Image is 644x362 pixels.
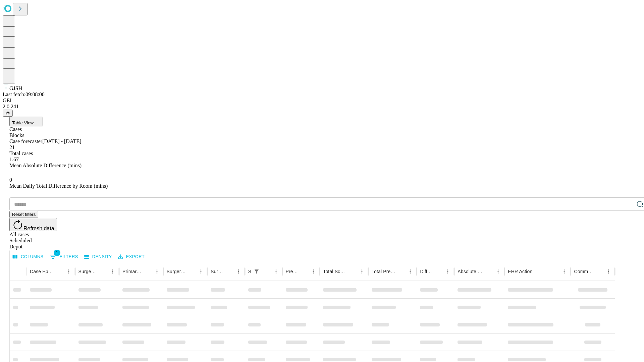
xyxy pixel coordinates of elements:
span: Reset filters [12,212,36,217]
button: Sort [55,267,64,276]
button: Sort [143,267,152,276]
button: Menu [493,267,503,276]
span: 0 [9,177,12,183]
button: Menu [108,267,117,276]
div: GEI [3,98,641,104]
div: Absolute Difference [458,269,483,274]
button: Menu [271,267,281,276]
div: Surgery Date [211,269,224,274]
button: Select columns [11,252,45,262]
div: Scheduled In Room Duration [248,269,251,274]
button: Sort [533,267,542,276]
div: Total Scheduled Duration [323,269,347,274]
button: Sort [434,267,443,276]
span: 21 [9,144,15,150]
span: Table View [12,120,34,125]
span: 1 [54,249,60,256]
button: Menu [309,267,318,276]
button: Menu [196,267,206,276]
button: Sort [99,267,108,276]
button: Menu [604,267,613,276]
button: Export [116,252,146,262]
button: Menu [559,267,569,276]
button: Sort [348,267,357,276]
div: 2.0.241 [3,104,641,110]
button: Sort [187,267,196,276]
div: Primary Service [122,269,142,274]
div: Total Predicted Duration [372,269,396,274]
button: Sort [224,267,234,276]
button: Menu [64,267,73,276]
button: Table View [9,117,43,126]
button: @ [3,110,13,117]
button: Density [83,252,114,262]
span: GJSH [9,85,22,91]
div: EHR Action [508,269,532,274]
button: Sort [594,267,604,276]
button: Show filters [252,267,261,276]
div: Difference [420,269,433,274]
div: Predicted In Room Duration [286,269,299,274]
div: Surgeon Name [78,269,98,274]
span: 1.67 [9,157,19,162]
div: Comments [574,269,593,274]
span: Total cases [9,150,33,156]
span: Last fetch: 09:08:00 [3,92,45,97]
button: Show filters [48,251,80,262]
button: Sort [262,267,271,276]
button: Reset filters [9,211,38,218]
span: Mean Absolute Difference (mins) [9,163,82,168]
span: Refresh data [23,226,54,231]
button: Menu [357,267,367,276]
button: Sort [299,267,309,276]
div: 1 active filter [252,267,261,276]
div: Surgery Name [167,269,186,274]
button: Sort [396,267,406,276]
button: Refresh data [9,218,57,231]
button: Menu [443,267,452,276]
button: Menu [152,267,162,276]
div: Case Epic Id [30,269,54,274]
span: [DATE] - [DATE] [42,138,81,144]
button: Menu [406,267,415,276]
span: Case forecaster [9,138,42,144]
span: @ [5,111,10,116]
button: Menu [234,267,243,276]
span: Mean Daily Total Difference by Room (mins) [9,183,108,189]
button: Sort [484,267,493,276]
